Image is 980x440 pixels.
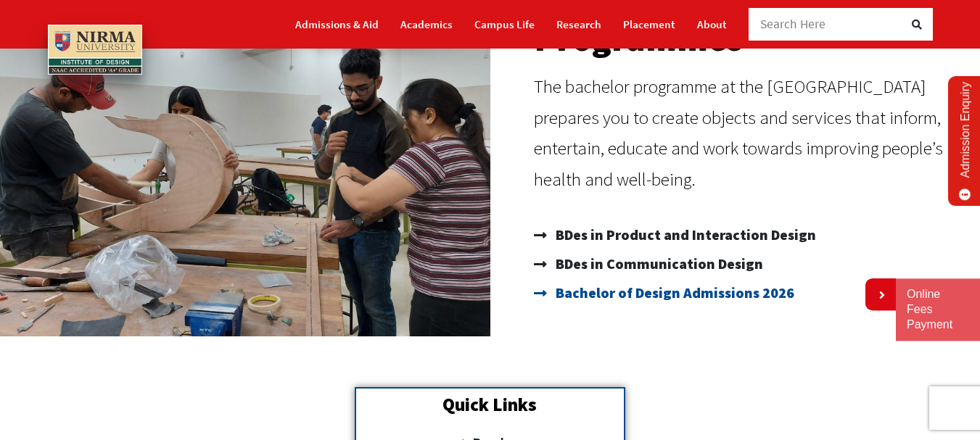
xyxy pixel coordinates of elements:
[295,12,379,37] a: Admissions & Aid
[534,220,966,249] a: BDes in Product and Interaction Design
[534,71,966,194] p: The bachelor programme at the [GEOGRAPHIC_DATA] prepares you to create objects and services that ...
[552,249,763,278] span: BDes in Communication Design
[907,287,969,332] a: Online Fees Payment
[623,12,675,37] a: Placement
[474,12,535,37] a: Campus Life
[363,396,617,414] h2: Quick Links
[48,25,142,75] img: main_logo
[697,12,727,37] a: About
[552,220,816,249] span: BDes in Product and Interaction Design
[400,12,453,37] a: Academics
[556,12,601,37] a: Research
[534,249,966,278] a: BDes in Communication Design
[534,278,966,307] a: Bachelor of Design Admissions 2026
[552,278,794,307] span: Bachelor of Design Admissions 2026
[760,16,826,32] span: Search Here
